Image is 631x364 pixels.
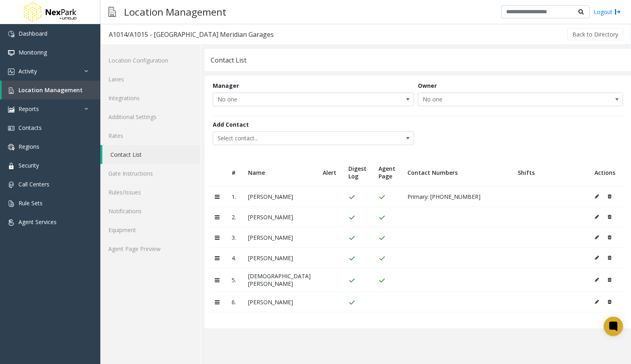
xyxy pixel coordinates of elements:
[226,248,242,268] td: 4.
[18,199,43,207] span: Rule Sets
[18,49,47,56] span: Monitoring
[512,159,588,186] th: Shifts
[242,186,317,207] td: [PERSON_NAME]
[18,162,39,169] span: Security
[348,255,355,262] img: check
[342,159,372,186] th: Digest Log
[615,8,621,16] img: logout
[18,86,83,94] span: Location Management
[242,159,317,186] th: Name
[109,29,274,40] div: A1014/A1015 - [GEOGRAPHIC_DATA] Meridian Garages
[18,105,39,113] span: Reports
[100,183,200,202] a: Rules/Issues
[108,2,116,22] img: pageIcon
[372,159,401,186] th: Agent Page
[18,218,57,226] span: Agent Services
[2,81,100,99] a: Location Management
[8,125,14,131] img: 'icon'
[226,227,242,248] td: 3.
[8,50,14,56] img: 'icon'
[8,200,14,207] img: 'icon'
[18,67,37,75] span: Activity
[242,248,317,268] td: [PERSON_NAME]
[100,239,200,258] a: Agent Page Preview
[226,268,242,292] td: 5.
[379,235,385,241] img: check
[100,51,200,70] a: Location Configuration
[379,214,385,221] img: check
[100,89,200,107] a: Integrations
[348,277,355,284] img: check
[226,186,242,207] td: 1.
[242,227,317,248] td: [PERSON_NAME]
[213,93,373,106] span: No one
[226,207,242,227] td: 2.
[8,31,14,37] img: 'icon'
[120,2,230,22] h3: Location Management
[407,193,480,200] span: Primary: [PHONE_NUMBER]
[348,214,355,221] img: check
[401,159,512,186] th: Contact Numbers
[18,143,39,150] span: Regions
[226,292,242,312] td: 6.
[100,220,200,239] a: Equipment
[18,124,42,131] span: Contacts
[242,268,317,292] td: [DEMOGRAPHIC_DATA][PERSON_NAME]
[379,194,385,200] img: check
[317,159,342,186] th: Alert
[348,235,355,241] img: check
[8,144,14,150] img: 'icon'
[242,207,317,227] td: [PERSON_NAME]
[8,219,14,226] img: 'icon'
[418,81,437,90] label: Owner
[8,106,14,113] img: 'icon'
[348,194,355,200] img: check
[18,180,49,188] span: Call Centers
[100,126,200,145] a: Rates
[213,132,373,145] span: Select contact...
[213,120,249,129] label: Add Contact
[379,277,385,284] img: check
[226,159,242,186] th: #
[348,299,355,306] img: check
[242,292,317,312] td: [PERSON_NAME]
[418,93,582,106] span: No one
[567,28,623,40] button: Back to Directory
[213,81,239,90] label: Manager
[8,182,14,188] img: 'icon'
[8,69,14,75] img: 'icon'
[211,55,246,65] div: Contact List
[100,70,200,89] a: Lanes
[588,159,627,186] th: Actions
[8,163,14,169] img: 'icon'
[102,145,200,164] a: Contact List
[100,107,200,126] a: Additional Settings
[379,255,385,262] img: check
[418,93,623,106] span: NO DATA FOUND
[594,8,621,16] a: Logout
[18,30,47,37] span: Dashboard
[100,202,200,220] a: Notifications
[8,87,14,94] img: 'icon'
[100,164,200,183] a: Gate Instructions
